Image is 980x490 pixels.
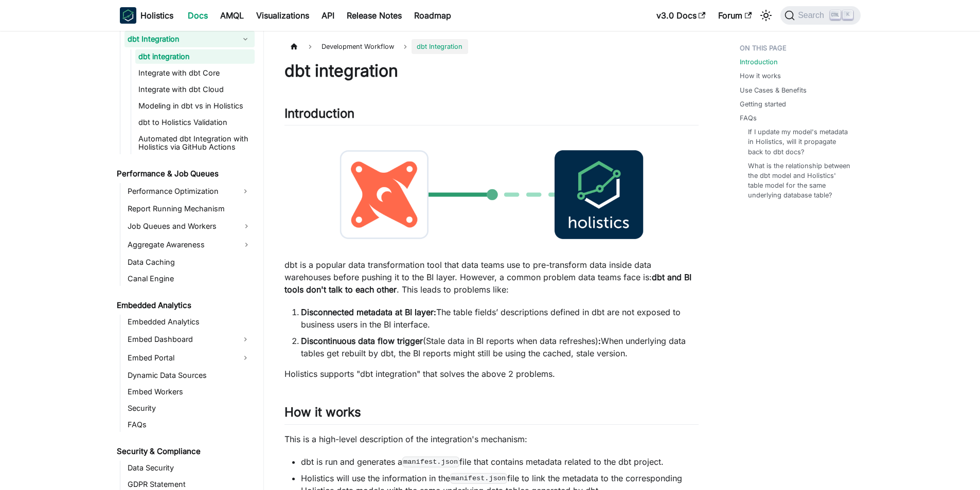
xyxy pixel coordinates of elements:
nav: Docs sidebar [110,31,264,490]
img: Holistics [120,7,136,24]
a: Modeling in dbt vs in Holistics [135,99,255,113]
a: Getting started [740,99,786,109]
strong: Disconnected metadata at BI layer: [301,307,436,317]
b: Holistics [140,9,173,22]
a: How it works [740,71,781,81]
strong: : [598,336,601,346]
a: Embedded Analytics [114,298,255,313]
a: Roadmap [408,7,457,24]
li: The table fields’ descriptions defined in dbt are not exposed to business users in the BI interface. [301,306,699,331]
button: Switch between dark and light mode (currently light mode) [758,7,774,24]
button: Expand sidebar category 'Embed Portal' [236,350,255,366]
li: dbt is run and generates a file that contains metadata related to the dbt project. [301,456,699,468]
a: Canal Engine [124,271,255,286]
p: dbt is a popular data transformation tool that data teams use to pre-transform data inside data w... [284,259,699,296]
kbd: K [843,10,853,20]
a: dbt Integration [124,31,236,47]
button: Collapse sidebar category 'dbt Integration' [236,31,255,47]
a: Security & Compliance [114,444,255,459]
a: Security [124,401,255,415]
a: Aggregate Awareness [124,237,255,253]
h2: Introduction [284,106,699,125]
a: Data Security [124,461,255,475]
a: dbt integration [135,49,255,64]
span: dbt Integration [412,39,468,54]
a: If I update my model's metadata in Holistics, will it propagate back to dbt docs? [748,127,850,157]
h1: dbt integration [284,61,699,81]
p: This is a high-level description of the integration's mechanism: [284,433,699,445]
button: Expand sidebar category 'Performance Optimization' [236,183,255,199]
a: Integrate with dbt Cloud [135,82,255,97]
a: Automated dbt Integration with Holistics via GitHub Actions [135,132,255,154]
code: manifest.json [450,473,507,483]
a: API [315,7,341,24]
strong: Discontinuous data flow trigger [301,336,423,346]
a: Performance & Job Queues [114,167,255,181]
span: Development Workflow [316,39,399,54]
nav: Breadcrumbs [284,39,699,54]
a: AMQL [214,7,250,24]
a: v3.0 Docs [650,7,712,24]
a: Embed Workers [124,385,255,399]
a: HolisticsHolistics [120,7,173,24]
a: Performance Optimization [124,183,236,199]
a: Embed Dashboard [124,331,236,348]
a: dbt to Holistics Validation [135,115,255,130]
span: Search [795,11,830,20]
a: Embed Portal [124,350,236,366]
a: Release Notes [341,7,408,24]
a: Home page [284,39,304,54]
a: Use Cases & Benefits [740,85,807,95]
a: FAQs [124,418,255,432]
img: dbt-to-holistics [284,134,699,256]
a: Data Caching [124,255,255,269]
a: Docs [182,7,214,24]
h2: How it works [284,405,699,424]
a: Embedded Analytics [124,315,255,329]
a: Introduction [740,57,778,67]
a: Visualizations [250,7,315,24]
a: Report Running Mechanism [124,202,255,216]
code: manifest.json [402,457,459,467]
a: Job Queues and Workers [124,218,255,234]
a: Integrate with dbt Core [135,66,255,80]
a: Dynamic Data Sources [124,368,255,383]
a: What is the relationship between the dbt model and Holistics' table model for the same underlying... [748,161,850,201]
p: Holistics supports "dbt integration" that solves the above 2 problems. [284,368,699,380]
a: FAQs [740,113,757,123]
button: Expand sidebar category 'Embed Dashboard' [236,331,255,348]
li: (Stale data in BI reports when data refreshes) When underlying data tables get rebuilt by dbt, th... [301,335,699,359]
a: Forum [712,7,758,24]
button: Search (Ctrl+K) [780,6,860,25]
